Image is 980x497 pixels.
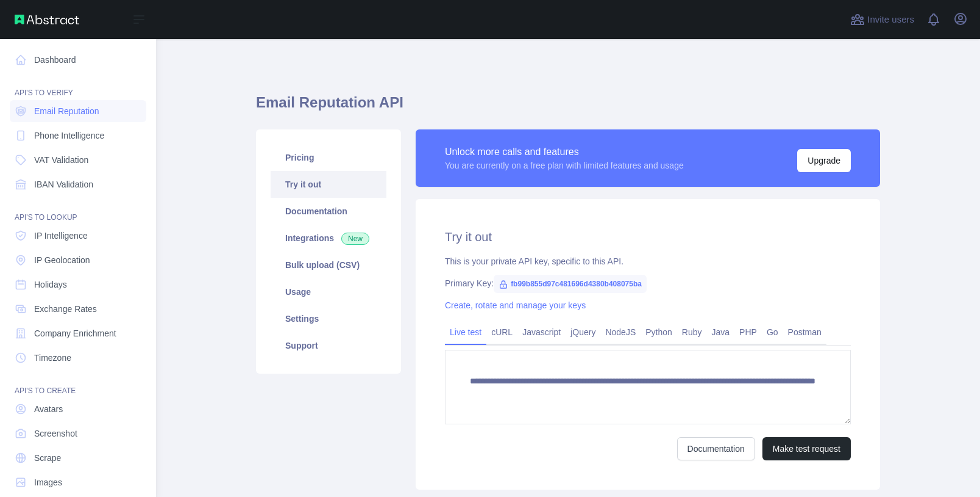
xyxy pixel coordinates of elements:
[10,298,146,320] a: Exchange Rates
[783,322,826,342] a: Postman
[641,322,677,342] a: Python
[34,178,93,190] span: IBAN Validation
[762,322,783,342] a: Go
[34,327,116,339] span: Company Enrichment
[10,100,146,122] a: Email Reputation
[34,476,62,488] span: Images
[10,274,146,296] a: Holidays
[256,93,880,122] h1: Email Reputation API
[10,49,146,71] a: Dashboard
[271,171,386,198] a: Try it out
[600,322,641,342] a: NodeJS
[271,252,386,278] a: Bulk upload (CSV)
[445,159,684,172] div: You are currently on a free plan with limited features and usage
[494,275,647,293] span: fb99b855d97c481696d4380b408075ba
[34,105,99,117] span: Email Reputation
[34,230,88,242] span: IP Intelligence
[867,13,914,27] span: Invite users
[34,129,104,142] span: Phone Intelligence
[10,322,146,344] a: Company Enrichment
[271,332,386,359] a: Support
[677,322,707,342] a: Ruby
[486,322,517,342] a: cURL
[445,145,684,159] div: Unlock more calls and features
[34,452,61,464] span: Scrape
[34,403,63,415] span: Avatars
[10,471,146,493] a: Images
[34,278,67,291] span: Holidays
[677,437,755,460] a: Documentation
[341,233,369,245] span: New
[445,228,851,245] h2: Try it out
[10,125,146,147] a: Phone Intelligence
[10,249,146,271] a: IP Geolocation
[10,149,146,171] a: VAT Validation
[10,73,146,98] div: API'S TO VERIFY
[271,198,386,225] a: Documentation
[445,322,486,342] a: Live test
[34,154,88,166] span: VAT Validation
[271,305,386,332] a: Settings
[10,225,146,247] a: IP Intelligence
[517,322,566,342] a: Javascript
[271,225,386,252] a: Integrations New
[848,10,917,29] button: Invite users
[271,278,386,305] a: Usage
[707,322,735,342] a: Java
[762,437,851,460] button: Make test request
[10,173,146,195] a: IBAN Validation
[34,352,71,364] span: Timezone
[15,15,79,24] img: Abstract API
[34,303,97,315] span: Exchange Rates
[10,198,146,222] div: API'S TO LOOKUP
[445,255,851,267] div: This is your private API key, specific to this API.
[10,398,146,420] a: Avatars
[797,149,851,172] button: Upgrade
[34,254,90,266] span: IP Geolocation
[445,277,851,289] div: Primary Key:
[34,427,77,440] span: Screenshot
[10,447,146,469] a: Scrape
[10,347,146,369] a: Timezone
[10,371,146,396] div: API'S TO CREATE
[566,322,600,342] a: jQuery
[734,322,762,342] a: PHP
[445,300,586,310] a: Create, rotate and manage your keys
[10,423,146,444] a: Screenshot
[271,144,386,171] a: Pricing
